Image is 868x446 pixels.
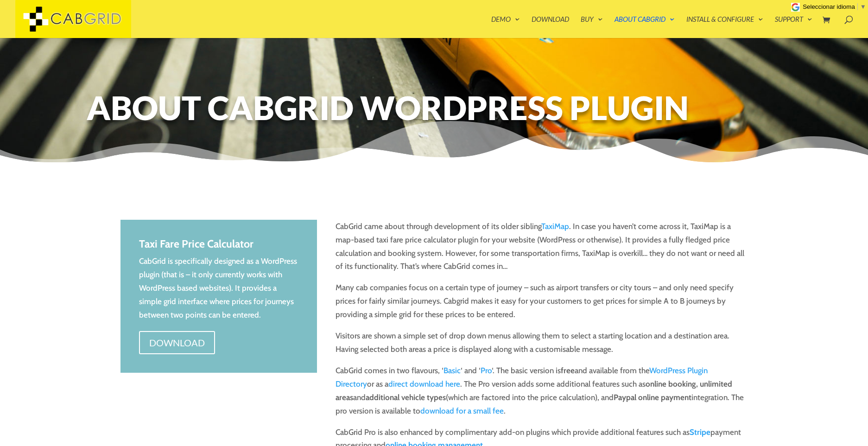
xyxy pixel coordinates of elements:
strong: online booking, [646,379,698,389]
p: Many cab companies focus on a certain type of journey – such as airport transfers or city tours –... [336,281,748,329]
a: Seleccionar idioma​ [803,3,866,10]
p: CabGrid is specifically designed as a WordPress plugin (that is – it only currently works with Wo... [139,255,298,322]
h1: About CabGrid WordPress Plugin [87,90,781,130]
p: CabGrid comes in two flavours, ‘ ‘ and ‘ ‘. The basic version is and available from the or as a .... [336,364,748,426]
a: Demo [491,16,520,38]
h2: Taxi Fare Price Calculator [139,238,298,255]
a: Pro [481,366,492,375]
a: TaxiMap [541,222,569,231]
a: Buy [581,16,603,38]
a: Download [532,16,569,38]
strong: free [561,366,575,375]
strong: unlimited areas [336,379,732,402]
a: Support [775,16,812,38]
span: ▼ [860,3,866,10]
a: direct download here [388,379,460,389]
strong: online [638,393,659,402]
span: Seleccionar idioma [803,3,855,10]
a: Stripe [690,427,710,437]
a: Install & Configure [686,16,763,38]
a: CabGrid Taxi Plugin [15,13,131,23]
p: CabGrid came about through development of its older sibling . In case you haven’t come across it,... [336,220,748,281]
strong: additional vehicle types [366,393,446,402]
strong: payment [661,393,691,402]
a: download for a small fee [420,406,504,415]
strong: Paypal [614,393,636,402]
a: About CabGrid [615,16,675,38]
span: ​ [857,3,858,10]
a: Basic [444,366,461,375]
p: Visitors are shown a simple set of drop down menus allowing them to select a starting location an... [336,329,748,364]
a: Download [139,331,215,354]
a: WordPress Plugin Directory [336,366,708,389]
